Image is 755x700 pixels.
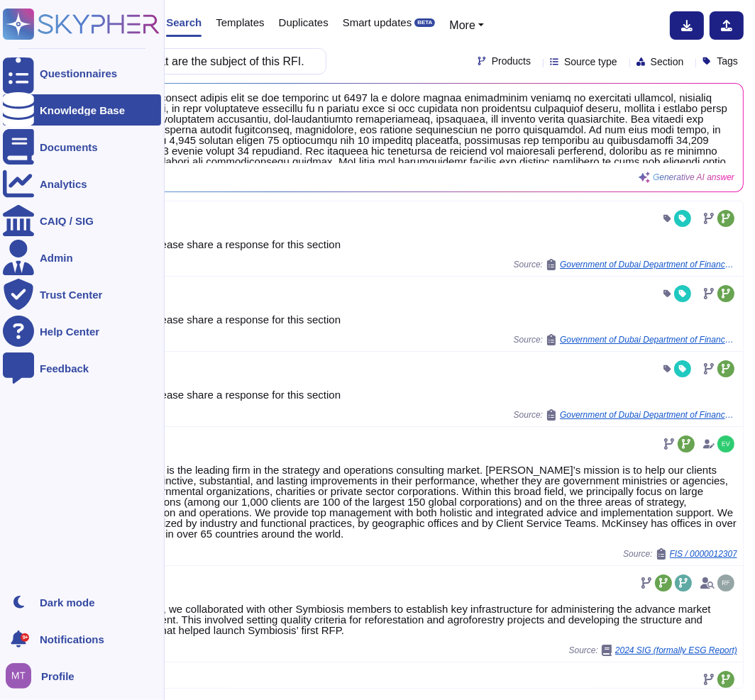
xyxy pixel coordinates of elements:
span: Government of Dubai Department of Finance / Government of Dubai Department of Finance [560,335,737,344]
span: Tags [717,56,738,66]
div: Admin [40,252,73,263]
div: @CST please share a response for this section [118,389,737,400]
img: user [717,435,734,452]
div: Documents [40,142,98,152]
span: LoRemips dol s amet consect adipis elit se doe temporinc ut 6497 la e dolore magnaa enimadminim v... [57,92,734,163]
span: Government of Dubai Department of Finance / Government of Dubai Department of Finance [560,260,737,269]
a: Documents [3,131,161,162]
span: Section [651,57,684,67]
div: Help Center [40,326,99,337]
a: Help Center [3,316,161,347]
span: Products [492,56,531,66]
span: Generative AI answer [653,173,734,182]
a: Trust Center [3,279,161,310]
span: Source: [569,645,737,656]
a: Feedback [3,352,161,384]
div: Dark mode [40,597,95,608]
span: Source: [514,334,737,345]
div: Trust Center [40,289,102,300]
div: McKinsey is the leading firm in the strategy and operations consulting market. [PERSON_NAME]’s mi... [118,465,737,539]
div: 9+ [21,633,29,642]
span: Duplicates [279,17,329,28]
span: Profile [41,671,75,682]
a: Analytics [3,168,161,199]
a: Admin [3,242,161,273]
a: Questionnaires [3,57,161,89]
button: More [449,17,484,34]
span: FIS / 0000012307 [670,550,737,558]
span: Source: [514,409,737,421]
div: Questionnaires [40,68,117,79]
span: Source: [514,259,737,270]
a: Knowledge Base [3,94,161,126]
span: Smart updates [343,17,412,28]
span: Search [166,17,202,28]
div: @CST please share a response for this section [118,239,737,250]
span: Notifications [40,634,104,645]
button: user [3,660,41,691]
span: Source: [623,548,737,560]
div: CAIQ / SIG [40,216,94,226]
img: user [717,574,734,591]
img: user [6,663,31,689]
span: Government of Dubai Department of Finance / Government of Dubai Department of Finance [560,411,737,419]
div: In [DATE], we collaborated with other Symbiosis members to establish key infrastructure for admin... [118,604,737,635]
div: @CST please share a response for this section [118,314,737,325]
span: Source type [564,57,617,67]
div: Feedback [40,363,89,374]
div: Knowledge Base [40,105,125,116]
span: Templates [216,17,264,28]
span: 2024 SIG (formally ESG Report) [615,646,737,655]
div: Analytics [40,179,87,189]
div: BETA [414,18,435,27]
a: CAIQ / SIG [3,205,161,236]
input: Search a question or template... [56,49,312,74]
span: More [449,19,475,31]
